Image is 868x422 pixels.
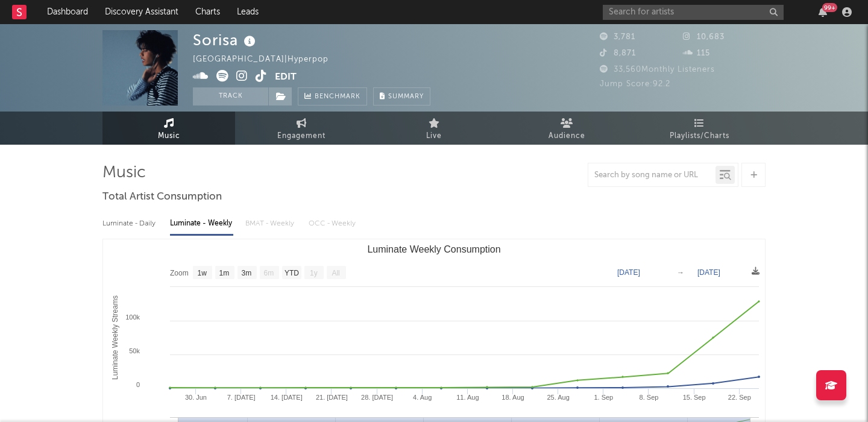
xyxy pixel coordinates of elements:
text: 21. [DATE] [316,394,348,401]
span: Engagement [277,129,325,143]
text: → [677,268,684,277]
text: 3m [242,269,252,277]
input: Search by song name or URL [588,171,715,180]
text: 11. Aug [456,394,479,401]
a: Audience [500,112,633,145]
text: 22. Sep [728,394,751,401]
a: Live [368,112,500,145]
text: 1. Sep [594,394,613,401]
span: 8,871 [600,49,636,57]
button: 99+ [819,7,827,17]
span: Playlists/Charts [670,129,729,143]
span: 115 [683,49,710,57]
text: 7. [DATE] [227,394,256,401]
div: [GEOGRAPHIC_DATA] | Hyperpop [193,52,342,67]
text: [DATE] [697,268,720,277]
span: Total Artist Consumption [102,190,222,204]
text: 18. Aug [502,394,524,401]
text: 100k [125,313,140,321]
span: Audience [549,129,585,143]
text: 14. [DATE] [271,394,303,401]
div: 99 + [822,3,837,12]
span: 33,560 Monthly Listeners [600,66,715,74]
text: 1y [310,269,318,277]
text: 28. [DATE] [361,394,393,401]
div: Luminate - Daily [102,213,158,234]
input: Search for artists [603,5,784,20]
div: Sorisa [193,30,259,50]
span: 3,781 [600,33,635,41]
a: Engagement [235,112,368,145]
span: 10,683 [683,33,725,41]
text: Luminate Weekly Streams [111,295,119,380]
text: 0 [136,381,140,388]
span: Music [158,129,180,143]
text: 1m [219,269,230,277]
a: Music [102,112,235,145]
button: Edit [275,70,297,85]
a: Benchmark [298,87,367,105]
text: 50k [129,347,140,354]
text: 15. Sep [683,394,706,401]
text: Luminate Weekly Consumption [367,244,500,254]
a: Playlists/Charts [633,112,766,145]
text: 1w [198,269,207,277]
button: Track [193,87,268,105]
text: 8. Sep [640,394,659,401]
text: [DATE] [617,268,640,277]
text: YTD [285,269,299,277]
span: Benchmark [315,90,360,104]
span: Jump Score: 92.2 [600,80,670,88]
span: Summary [388,93,424,100]
text: Zoom [170,269,189,277]
span: Live [426,129,442,143]
text: 25. Aug [547,394,570,401]
text: 6m [264,269,274,277]
text: All [332,269,339,277]
text: 4. Aug [413,394,432,401]
button: Summary [373,87,430,105]
text: 30. Jun [185,394,207,401]
div: Luminate - Weekly [170,213,233,234]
